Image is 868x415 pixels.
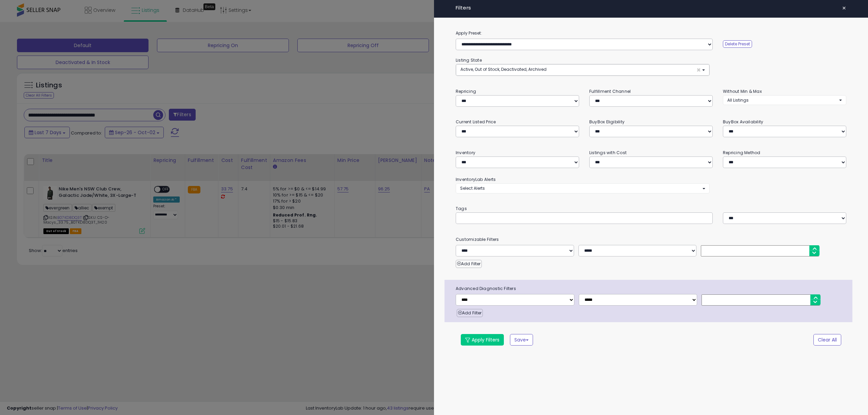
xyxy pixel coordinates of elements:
[456,64,709,76] button: Active, Out of Stock, Deactivated, Archived ×
[723,95,846,105] button: All Listings
[727,97,749,103] span: All Listings
[456,183,710,193] button: Select Alerts
[723,119,763,125] small: BuyBox Availability
[460,66,547,72] span: Active, Out of Stock, Deactivated, Archived
[839,3,849,13] button: ×
[456,177,496,182] small: InventoryLab Alerts
[451,285,852,292] span: Advanced Diagnostic Filters
[451,205,851,212] small: Tags
[456,150,475,155] small: Inventory
[451,29,851,37] label: Apply Preset:
[589,150,627,155] small: Listings with Cost
[696,66,701,74] span: ×
[723,40,752,48] button: Delete Preset
[842,3,846,13] span: ×
[456,88,476,94] small: Repricing
[723,88,762,94] small: Without Min & Max
[456,5,846,11] h4: Filters
[456,119,496,125] small: Current Listed Price
[723,150,761,155] small: Repricing Method
[589,88,631,94] small: Fulfillment Channel
[451,236,851,243] small: Customizable Filters
[460,185,485,191] span: Select Alerts
[456,260,482,268] button: Add Filter
[589,119,625,125] small: BuyBox Eligibility
[456,57,482,63] small: Listing State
